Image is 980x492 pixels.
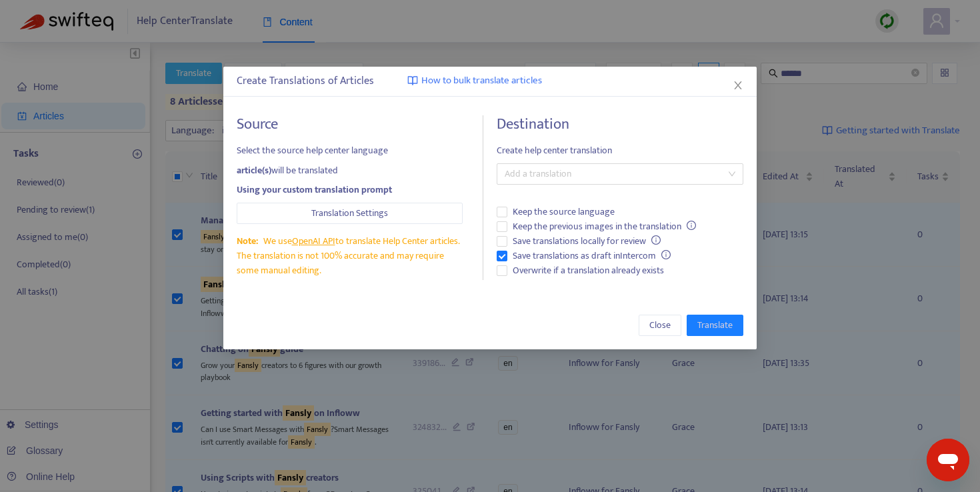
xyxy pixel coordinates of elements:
[421,73,542,89] span: How to bulk translate articles
[292,233,335,249] a: OpenAI API
[237,143,463,158] span: Select the source help center language
[237,163,271,178] strong: article(s)
[927,439,969,481] iframe: Button to launch messaging window
[687,315,743,336] button: Translate
[407,73,542,89] a: How to bulk translate articles
[661,250,671,259] span: info-circle
[237,233,258,249] span: Note:
[733,80,743,91] span: close
[507,263,669,278] span: Overwrite if a translation already exists
[237,203,463,224] button: Translation Settings
[507,205,620,219] span: Keep the source language
[649,318,671,333] span: Close
[237,115,463,133] h4: Source
[311,206,388,221] span: Translation Settings
[507,249,676,263] span: Save translations as draft in Intercom
[639,315,681,336] button: Close
[237,183,463,197] div: Using your custom translation prompt
[237,234,463,278] div: We use to translate Help Center articles. The translation is not 100% accurate and may require so...
[507,234,666,249] span: Save translations locally for review
[497,115,743,133] h4: Destination
[731,78,745,93] button: Close
[407,75,418,86] img: image-link
[687,221,696,230] span: info-circle
[237,73,743,89] div: Create Translations of Articles
[651,235,661,245] span: info-circle
[497,143,743,158] span: Create help center translation
[507,219,701,234] span: Keep the previous images in the translation
[237,163,463,178] div: will be translated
